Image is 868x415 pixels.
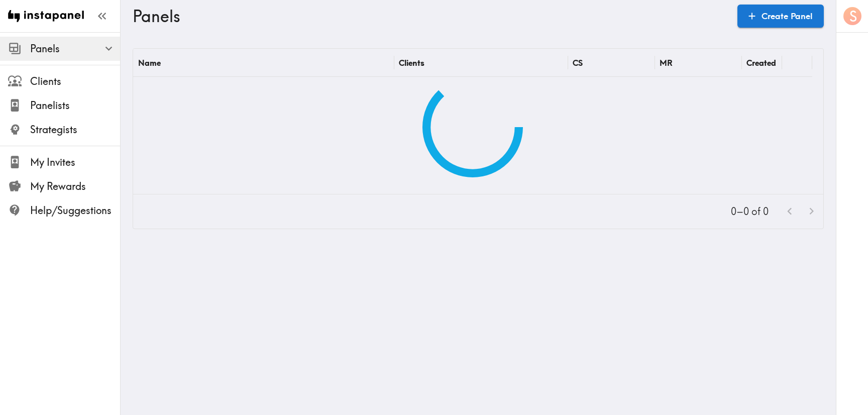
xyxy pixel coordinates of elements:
[30,155,120,169] span: My Invites
[133,7,729,26] h3: Panels
[731,204,769,219] p: 0–0 of 0
[138,58,161,68] div: Name
[399,58,424,68] div: Clients
[30,203,120,218] span: Help/Suggestions
[30,42,120,56] span: Panels
[737,5,824,28] a: Create Panel
[660,58,673,68] div: MR
[30,179,120,193] span: My Rewards
[842,6,862,26] button: S
[746,58,776,68] div: Created
[30,123,120,137] span: Strategists
[849,8,857,25] span: S
[573,58,583,68] div: CS
[30,74,120,88] span: Clients
[30,98,120,113] span: Panelists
